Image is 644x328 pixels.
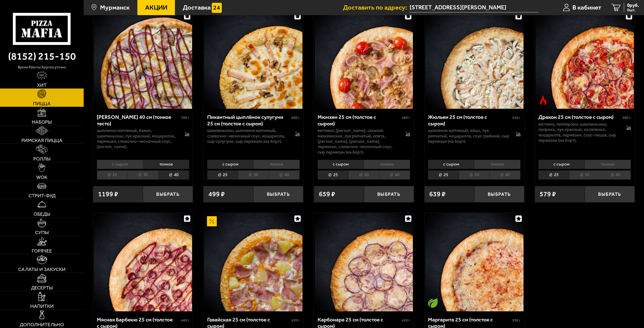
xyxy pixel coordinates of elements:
p: ветчина, пепперони, шампиньоны, паприка, лук красный, халапеньо, моцарелла, пармезан, соус-пицца,... [538,122,620,143]
div: Жюльен 25 см (толстое с сыром) [428,114,511,127]
p: цыпленок копченый, яйцо, лук репчатый, моцарелла, соус грибной, сыр пармезан (на борт). [428,128,509,144]
span: 460 г [623,116,631,120]
span: 499 ₽ [208,191,225,198]
span: 430 г [291,318,300,322]
a: Жюльен 25 см (толстое с сыром) [424,11,524,109]
li: тонкое [143,160,189,169]
li: с сыром [97,160,143,169]
p: цыпленок копченый, бекон, шампиньоны, лук красный, моцарелла, пармезан, сливочно-чесночный соус, ... [97,128,178,149]
button: Выбрать [585,186,635,202]
div: [PERSON_NAME] 40 см (тонкое тесто) [97,114,180,127]
span: Доставить по адресу: [343,4,410,11]
a: Мюнхен 25 см (толстое с сыром) [314,11,414,109]
a: Чикен Барбекю 40 см (тонкое тесто) [93,11,193,109]
span: Дополнительно [20,322,64,327]
a: Вегетарианское блюдоМаргарита 25 см (толстое с сыром) [424,213,524,311]
span: Десерты [31,285,53,290]
span: 410 г [402,318,410,322]
span: 400 г [291,116,300,120]
button: Выбрать [364,186,414,202]
img: Чикен Барбекю 40 см (тонкое тесто) [94,11,192,109]
li: с сыром [538,160,585,169]
li: с сыром [428,160,474,169]
span: 520 г [512,116,520,120]
button: Выбрать [143,186,193,202]
div: Дракон 25 см (толстое с сыром) [538,114,621,120]
div: Пикантный цыплёнок сулугуни 25 см (толстое с сыром) [207,114,290,127]
li: 25 [538,170,569,180]
span: 330 г [512,318,520,322]
span: 1199 ₽ [98,191,118,198]
img: Жюльен 25 см (толстое с сыром) [425,11,524,109]
span: Напитки [30,304,54,309]
span: 579 ₽ [540,191,556,198]
img: Острое блюдо [538,95,548,105]
p: шампиньоны, цыпленок копченый, сливочно-чесночный соус, моцарелла, сыр сулугуни, сыр пармезан (на... [207,128,288,144]
a: Мясная Барбекю 25 см (толстое с сыром) [93,213,193,311]
li: тонкое [253,160,300,169]
span: 780 г [181,116,189,120]
li: с сыром [318,160,364,169]
img: Вегетарианское блюдо [428,298,438,308]
div: Мюнхен 25 см (толстое с сыром) [318,114,401,127]
button: Выбрать [474,186,524,202]
span: Пицца [33,101,51,106]
span: 659 ₽ [319,191,335,198]
li: тонкое [364,160,410,169]
span: Обеды [34,212,50,217]
li: 25 [318,170,348,180]
img: Гавайская 25 см (толстое с сыром) [204,213,302,311]
span: 460 г [402,116,410,120]
button: Выбрать [253,186,303,202]
li: 40 [158,170,189,180]
img: Мюнхен 25 см (толстое с сыром) [315,11,413,109]
li: 30 [569,170,600,180]
span: Мурманск [100,4,130,11]
li: 40 [489,170,520,180]
li: тонкое [474,160,520,169]
img: Маргарита 25 см (толстое с сыром) [425,213,524,311]
li: 40 [379,170,410,180]
li: 30 [238,170,269,180]
input: Ваш адрес доставки [410,3,538,12]
a: АкционныйГавайская 25 см (толстое с сыром) [203,213,303,311]
img: 15daf4d41897b9f0e9f617042186c801.svg [212,3,222,13]
span: Салаты и закуски [18,267,66,272]
span: Хит [37,83,47,88]
span: В кабинет [572,4,601,11]
span: Доставка [183,4,211,11]
li: 25 [207,170,238,180]
span: 639 ₽ [429,191,446,198]
span: улица Старостина, 81, подъезд 1 [410,3,538,12]
span: 0 шт. [627,8,639,12]
img: Дракон 25 см (толстое с сыром) [536,11,634,109]
li: 30 [348,170,379,180]
span: 0 руб. [627,3,639,8]
p: ветчина, [PERSON_NAME], сосиски мюнхенские, лук репчатый, опята, [PERSON_NAME], [PERSON_NAME], па... [318,128,399,155]
span: Супы [35,230,49,235]
li: 30 [128,170,158,180]
img: Карбонара 25 см (толстое с сыром) [315,213,413,311]
img: Акционный [207,216,217,226]
a: Карбонара 25 см (толстое с сыром) [314,213,414,311]
li: 25 [428,170,459,180]
a: Пикантный цыплёнок сулугуни 25 см (толстое с сыром) [203,11,303,109]
li: тонкое [585,160,631,169]
span: WOK [36,175,47,180]
span: Наборы [32,120,52,125]
li: 25 [97,170,128,180]
li: 40 [269,170,300,180]
span: Стрит-фуд [28,193,55,198]
li: 30 [459,170,489,180]
span: Акции [145,4,167,11]
li: 40 [600,170,631,180]
li: с сыром [207,160,253,169]
img: Мясная Барбекю 25 см (толстое с сыром) [94,213,192,311]
a: Острое блюдоДракон 25 см (толстое с сыром) [535,11,635,109]
span: Роллы [33,156,51,161]
img: Пикантный цыплёнок сулугуни 25 см (толстое с сыром) [204,11,302,109]
span: 440 г [181,318,189,322]
span: Горячее [32,249,52,254]
span: Римская пицца [21,138,63,143]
